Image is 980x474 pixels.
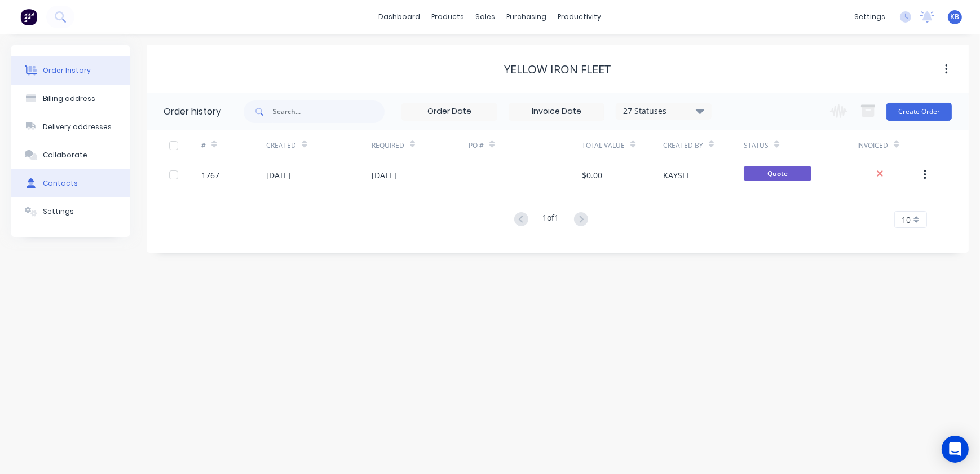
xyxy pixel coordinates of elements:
[663,130,744,161] div: Created By
[942,436,969,463] div: Open Intercom Messenger
[951,12,960,22] span: KB
[372,130,469,161] div: Required
[11,113,130,141] button: Delivery addresses
[553,8,607,25] div: productivity
[857,141,888,151] div: Invoiced
[886,103,952,121] button: Create Order
[663,141,703,151] div: Created By
[501,8,553,25] div: purchasing
[201,130,266,161] div: #
[505,63,611,76] div: Yellow Iron Fleet
[201,141,206,151] div: #
[744,130,857,161] div: Status
[43,122,112,132] div: Delivery addresses
[543,212,559,228] div: 1 of 1
[164,105,221,118] div: Order history
[20,8,37,25] img: Factory
[372,141,404,151] div: Required
[201,169,219,181] div: 1767
[11,169,130,197] button: Contacts
[509,103,604,120] input: Invoice Date
[11,85,130,113] button: Billing address
[273,100,385,123] input: Search...
[616,105,711,117] div: 27 Statuses
[426,8,470,25] div: products
[43,65,91,76] div: Order history
[582,141,625,151] div: Total Value
[266,169,291,181] div: [DATE]
[470,8,501,25] div: sales
[43,150,87,160] div: Collaborate
[663,169,691,181] div: KAYSEE
[857,130,922,161] div: Invoiced
[43,207,74,217] div: Settings
[402,103,497,120] input: Order Date
[11,56,130,85] button: Order history
[744,141,769,151] div: Status
[469,130,582,161] div: PO #
[373,8,426,25] a: dashboard
[11,197,130,226] button: Settings
[11,141,130,169] button: Collaborate
[902,214,911,226] span: 10
[744,166,811,181] span: Quote
[849,8,891,25] div: settings
[582,169,602,181] div: $0.00
[43,94,95,104] div: Billing address
[43,178,78,188] div: Contacts
[469,141,484,151] div: PO #
[582,130,663,161] div: Total Value
[266,130,372,161] div: Created
[266,141,296,151] div: Created
[372,169,396,181] div: [DATE]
